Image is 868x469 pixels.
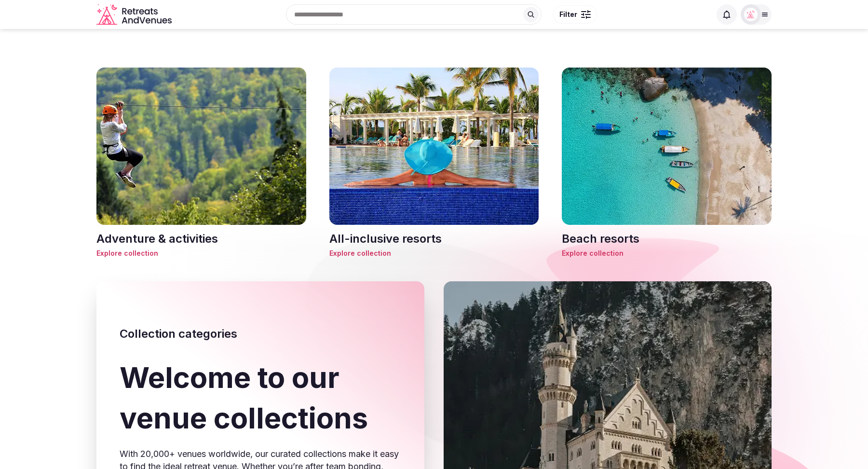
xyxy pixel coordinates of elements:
a: Adventure & activitiesAdventure & activitiesExplore collection [96,68,306,258]
h3: Adventure & activities [96,231,306,247]
svg: Retreats and Venues company logo [96,4,174,26]
span: Explore collection [329,248,539,258]
img: All-inclusive resorts [329,68,539,225]
img: Beach resorts [562,68,772,225]
span: Explore collection [562,248,772,258]
a: Beach resortsBeach resortsExplore collection [562,68,772,258]
img: Adventure & activities [96,68,306,225]
button: Filter [553,5,597,24]
span: Explore collection [96,248,306,258]
h3: Beach resorts [562,231,772,247]
h2: Collection categories [120,326,401,342]
a: Visit the homepage [96,4,174,26]
a: All-inclusive resortsAll-inclusive resortsExplore collection [329,68,539,258]
h1: Welcome to our venue collections [120,357,401,438]
h3: All-inclusive resorts [329,231,539,247]
span: Filter [559,10,577,19]
img: Matt Grant Oakes [744,8,758,21]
